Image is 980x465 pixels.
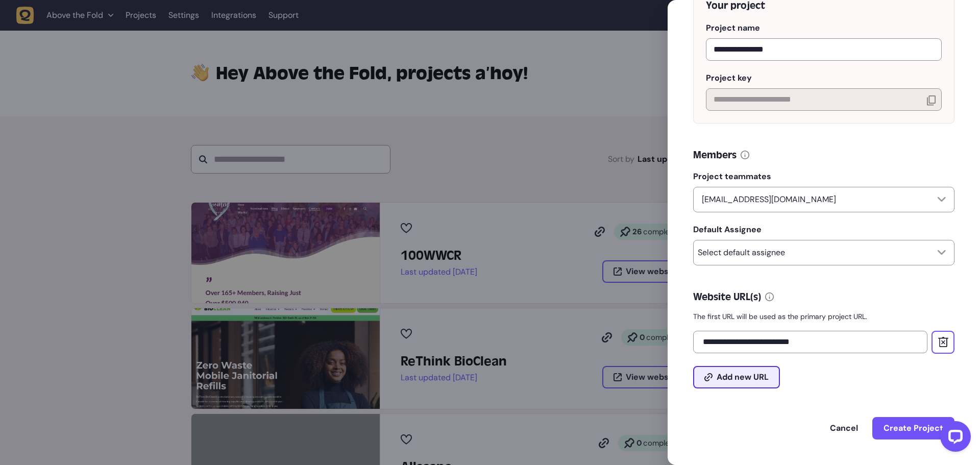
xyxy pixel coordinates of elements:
[884,424,943,432] span: Create Project
[717,373,769,381] span: Add new URL
[698,193,840,206] p: [EMAIL_ADDRESS][DOMAIN_NAME]
[693,366,780,388] button: Add new URL
[706,23,942,33] label: Project name
[872,417,954,439] button: Create Project
[693,290,761,304] h5: Website URL(s)
[706,73,752,83] span: Project key
[932,417,975,460] iframe: LiveChat chat widget
[698,248,785,258] p: Select default assignee
[830,424,858,432] span: Cancel
[693,225,954,235] label: Default Assignee
[693,311,954,322] p: The first URL will be used as the primary project URL.
[826,418,868,438] button: Cancel
[693,172,954,182] label: Project teammates
[693,148,737,162] h5: Members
